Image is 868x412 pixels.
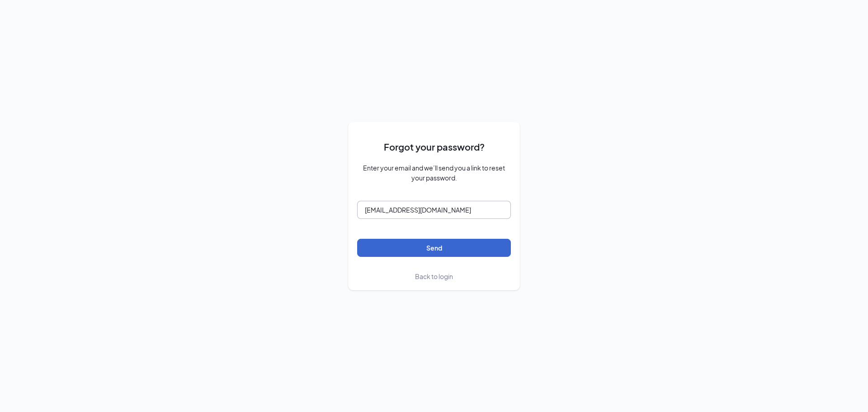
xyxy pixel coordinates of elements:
[384,140,485,154] span: Forgot your password?
[357,239,511,257] button: Send
[415,272,453,280] span: Back to login
[357,201,511,219] input: Email
[415,271,453,281] a: Back to login
[357,163,511,183] span: Enter your email and we’ll send you a link to reset your password.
